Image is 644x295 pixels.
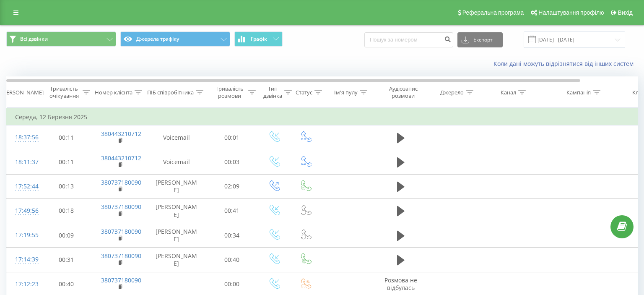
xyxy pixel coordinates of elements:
div: 17:49:56 [15,203,32,219]
td: [PERSON_NAME] [147,198,206,223]
span: Всі дзвінки [20,36,48,42]
td: 00:01 [206,125,258,150]
button: Експорт [457,32,503,47]
td: 00:11 [40,125,93,150]
td: 00:09 [40,223,93,248]
a: 380737180090 [101,203,141,211]
a: 380737180090 [101,252,141,260]
div: Тривалість розмови [213,85,246,99]
div: Ім'я пулу [334,89,358,96]
div: Номер клієнта [95,89,132,96]
button: Графік [234,31,283,47]
div: 17:19:55 [15,227,32,243]
div: Аудіозапис розмови [383,85,423,99]
td: 00:41 [206,198,258,223]
button: Джерела трафіку [120,31,230,47]
td: 00:03 [206,150,258,174]
button: Всі дзвінки [6,31,116,47]
a: 380443210712 [101,130,141,138]
div: 17:14:39 [15,251,32,268]
div: 18:37:56 [15,129,32,146]
span: Графік [251,36,267,42]
div: Кампанія [566,89,591,96]
span: Розмова не відбулась [384,276,417,292]
td: 00:13 [40,174,93,198]
td: Voicemail [147,125,206,150]
a: Коли дані можуть відрізнятися вiд інших систем [493,60,638,68]
div: 17:12:23 [15,276,32,292]
input: Пошук за номером [364,32,453,47]
td: [PERSON_NAME] [147,223,206,248]
div: Тип дзвінка [263,85,282,99]
div: 18:11:37 [15,154,32,170]
td: 00:34 [206,223,258,248]
td: 00:11 [40,150,93,174]
td: [PERSON_NAME] [147,174,206,198]
td: 02:09 [206,174,258,198]
div: Статус [296,89,312,96]
a: 380737180090 [101,227,141,235]
span: Налаштування профілю [538,9,604,16]
td: 00:18 [40,198,93,223]
span: Реферальна програма [462,9,524,16]
td: 00:31 [40,248,93,272]
td: 00:40 [206,248,258,272]
td: Voicemail [147,150,206,174]
div: Канал [501,89,516,96]
td: [PERSON_NAME] [147,248,206,272]
span: Вихід [618,9,633,16]
div: Тривалість очікування [47,85,80,99]
a: 380443210712 [101,154,141,162]
div: 17:52:44 [15,178,32,195]
div: Джерело [440,89,464,96]
div: ПІБ співробітника [147,89,194,96]
a: 380737180090 [101,178,141,186]
div: [PERSON_NAME] [1,89,44,96]
a: 380737180090 [101,276,141,284]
